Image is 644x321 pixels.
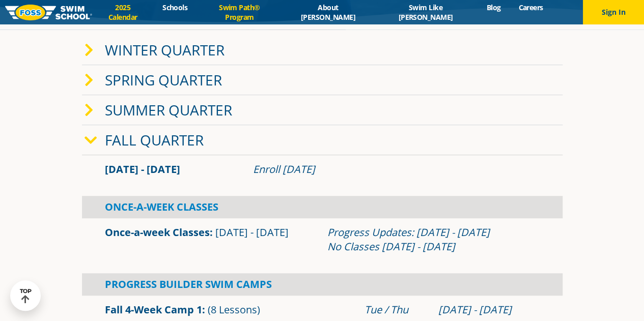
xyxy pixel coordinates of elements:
a: Careers [510,3,552,12]
div: TOP [20,288,32,304]
a: Summer Quarter [105,100,232,120]
span: [DATE] - [DATE] [215,225,289,239]
div: [DATE] - [DATE] [438,303,540,317]
a: Blog [478,3,510,12]
span: (8 Lessons) [208,303,260,316]
div: Tue / Thu [364,303,428,317]
span: [DATE] - [DATE] [105,162,180,176]
a: Swim Path® Program [197,3,283,22]
div: Progress Builder Swim Camps [82,273,563,296]
a: Schools [154,3,197,12]
a: Once-a-week Classes [105,225,210,239]
a: 2025 Calendar [92,3,154,22]
img: FOSS Swim School Logo [5,5,92,20]
div: Enroll [DATE] [253,162,540,177]
a: Winter Quarter [105,40,225,60]
div: Once-A-Week Classes [82,196,563,218]
a: About [PERSON_NAME] [283,3,374,22]
a: Fall Quarter [105,130,204,150]
a: Fall 4-Week Camp 1 [105,303,202,316]
a: Swim Like [PERSON_NAME] [374,3,478,22]
div: Progress Updates: [DATE] - [DATE] No Classes [DATE] - [DATE] [327,225,540,254]
a: Spring Quarter [105,70,222,90]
